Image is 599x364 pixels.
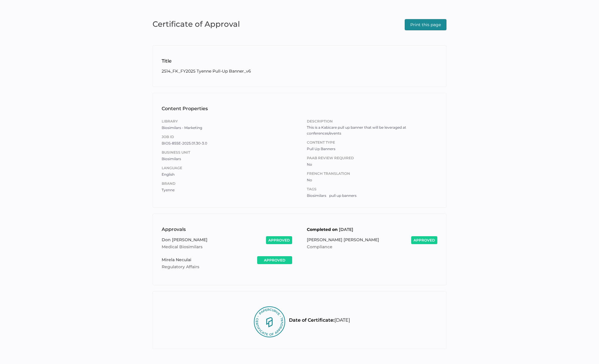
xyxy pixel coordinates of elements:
span: Print this page [410,19,441,30]
span: approved [414,238,435,242]
span: Certificate of Approval [153,18,240,31]
span: Mirela Neculai [162,257,191,262]
span: Tyenne [162,188,175,192]
span: Date of Certificate: [289,317,334,323]
span: [PERSON_NAME] [PERSON_NAME] [307,237,379,242]
span: Content Type [307,139,437,146]
span: pull up banners [329,193,357,198]
span: Tags [307,186,437,192]
h2: [DATE] [307,226,437,233]
span: French Translation [307,170,437,177]
span: Regulatory Affairs [162,264,200,269]
h1: Approvals [162,226,299,233]
span: Language [162,165,292,171]
h1: Title [162,58,437,65]
span: Biosimilars - Marketing [162,125,202,130]
span: Don [PERSON_NAME] [162,237,208,242]
button: Print this page [405,19,446,30]
p: [DATE] [289,305,350,335]
h2: 2514_FK_FY2025 Tyenne Pull-Up Banner_v6 [162,68,437,74]
span: Description [307,118,437,125]
span: approved with changes [260,258,290,269]
span: Medical Biosimilars [162,244,204,249]
span: This is a Kabicare pull up banner that will be leveraged at conferences/events [307,125,437,136]
span: Brand [162,180,292,187]
img: papercurve-approval-seal.0bc95695.svg [249,300,289,340]
span: No [307,162,312,167]
span: PAAB Review Required [307,155,437,161]
span: Business Unit [162,149,292,156]
span: Biosimilars [162,157,181,161]
span: Library [162,118,292,125]
span: No [307,178,312,182]
b: Completed on [307,227,338,232]
span: Biosimilars [307,193,326,198]
span: Job ID [162,134,292,140]
span: approved [268,238,290,242]
span: BIOS-855E-2025.01.30-3.0 [162,141,207,145]
span: Pull Up Banners [307,147,335,151]
span: Compliance [307,244,334,249]
h1: Content Properties [162,105,437,112]
span: English [162,172,175,177]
